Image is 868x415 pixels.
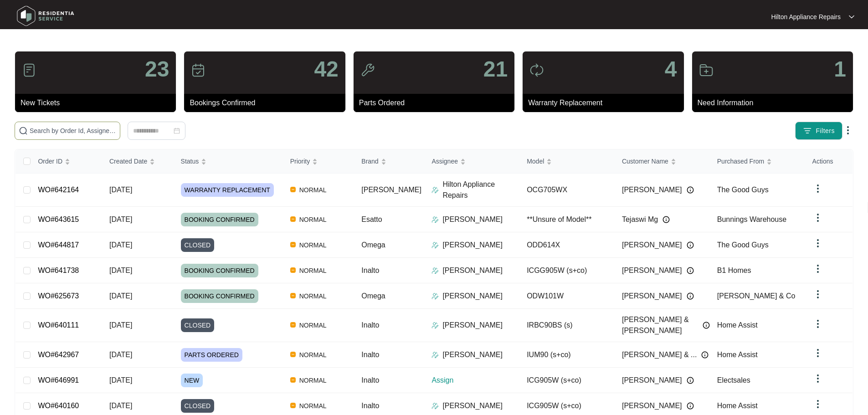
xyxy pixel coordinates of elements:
span: Customer Name [622,156,668,166]
span: [PERSON_NAME] & Co [717,292,796,300]
img: dropdown arrow [812,263,823,274]
a: WO#640111 [38,321,79,329]
span: [PERSON_NAME] [361,186,421,194]
span: [PERSON_NAME] [622,240,682,251]
button: filter iconFilters [795,122,842,140]
p: New Tickets [21,97,176,108]
td: ODD614X [519,232,615,258]
td: IRBC90BS (s) [519,309,615,342]
a: WO#641738 [38,266,79,274]
span: Order ID [38,156,62,166]
td: ICG905W (s+co) [519,368,615,393]
p: Parts Ordered [359,97,514,108]
p: [PERSON_NAME] [442,291,503,302]
span: Inalto [361,321,379,329]
img: Vercel Logo [290,267,296,273]
span: NORMAL [296,400,330,411]
span: Status [181,156,199,166]
span: Created Date [109,156,147,166]
span: Omega [361,241,385,249]
img: Assigner Icon [431,241,439,249]
span: Bunnings Warehouse [717,215,786,223]
th: Assignee [424,149,519,174]
span: Inalto [361,266,379,274]
input: Search by Order Id, Assignee Name, Customer Name, Brand and Model [30,126,116,136]
span: Purchased From [717,156,764,166]
span: PARTS ORDERED [181,348,242,362]
span: Assignee [431,156,458,166]
p: Need Information [698,97,853,108]
span: NORMAL [296,320,330,331]
img: dropdown arrow [812,212,823,223]
span: Electsales [717,376,750,384]
span: Tejaswi Mg [622,214,658,225]
a: WO#644817 [38,241,79,249]
span: NEW [181,374,203,387]
img: dropdown arrow [812,289,823,300]
img: dropdown arrow [842,125,853,136]
a: WO#643615 [38,215,79,223]
img: Vercel Logo [290,293,296,298]
span: [PERSON_NAME] [622,375,682,386]
img: search-icon [19,126,28,135]
p: Hilton Appliance Repairs [442,179,519,201]
img: dropdown arrow [812,183,823,194]
img: Vercel Logo [290,187,296,192]
img: icon [529,63,544,77]
img: Vercel Logo [290,403,296,408]
td: ICGG905W (s+co) [519,258,615,283]
img: icon [699,63,714,77]
span: Inalto [361,376,379,384]
span: Inalto [361,351,379,359]
th: Purchased From [710,149,805,174]
span: [PERSON_NAME] [622,265,682,276]
img: Assigner Icon [431,186,439,194]
img: dropdown arrow [812,348,823,359]
span: [DATE] [109,241,132,249]
img: residentia service logo [14,2,77,30]
p: 42 [314,58,338,80]
th: Status [174,149,283,174]
p: Assign [431,375,519,386]
p: [PERSON_NAME] [442,320,503,331]
img: Vercel Logo [290,377,296,383]
span: Home Assist [717,402,758,410]
td: ODW101W [519,283,615,309]
img: Info icon [701,351,709,359]
span: NORMAL [296,349,330,360]
img: dropdown arrow [812,399,823,410]
span: [PERSON_NAME] [622,400,682,411]
span: BOOKING CONFIRMED [181,289,258,303]
img: Vercel Logo [290,322,296,328]
span: [DATE] [109,402,132,410]
span: NORMAL [296,214,330,225]
span: Model [527,156,544,166]
span: [PERSON_NAME] & ... [622,349,697,360]
img: dropdown arrow [812,318,823,329]
img: Info icon [703,322,710,329]
a: WO#642967 [38,351,79,359]
th: Actions [805,149,853,174]
span: BOOKING CONFIRMED [181,264,258,277]
img: Vercel Logo [290,216,296,222]
p: Warranty Replacement [528,97,683,108]
span: [DATE] [109,376,132,384]
img: Vercel Logo [290,242,296,247]
th: Brand [354,149,424,174]
a: WO#646991 [38,376,79,384]
span: [DATE] [109,215,132,223]
a: WO#640160 [38,402,79,410]
th: Customer Name [615,149,710,174]
img: Vercel Logo [290,352,296,357]
span: [PERSON_NAME] & [PERSON_NAME] [622,314,698,336]
span: WARRANTY REPLACEMENT [181,183,274,197]
a: WO#625673 [38,292,79,300]
a: WO#642164 [38,186,79,194]
span: Inalto [361,402,379,410]
img: Info icon [687,402,694,410]
p: 4 [665,58,677,80]
img: dropdown arrow [812,238,823,249]
span: [PERSON_NAME] [622,291,682,302]
span: [DATE] [109,186,132,194]
span: [PERSON_NAME] [622,184,682,195]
